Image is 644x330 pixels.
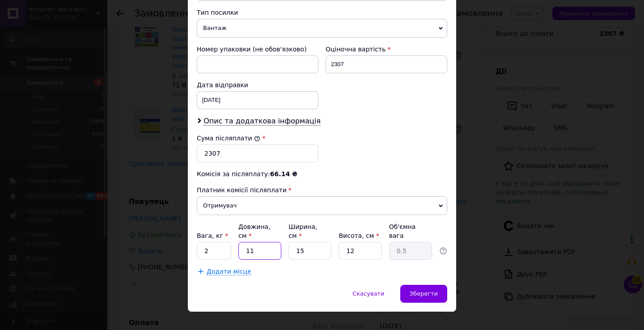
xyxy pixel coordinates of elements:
span: Додати місце [207,268,251,275]
span: Опис та додаткова інформація [203,117,321,126]
span: Скасувати [352,290,384,297]
label: Ширина, см [288,223,317,239]
label: Сума післяплати [197,135,260,142]
span: Отримувач [197,196,447,215]
span: 66.14 ₴ [270,170,297,178]
div: Об'ємна вага [389,222,432,240]
div: Комісія за післяплату: [197,169,447,178]
label: Висота, см [339,232,379,239]
div: Номер упаковки (не обов'язково) [197,45,318,54]
label: Вага, кг [197,232,228,239]
div: Оціночна вартість [326,45,447,54]
label: Довжина, см [238,223,271,239]
span: Тип посилки [197,9,238,16]
div: Дата відправки [197,80,318,89]
span: Вантаж [197,19,447,38]
span: Платник комісії післяплати [197,186,287,194]
span: Зберегти [410,290,438,297]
